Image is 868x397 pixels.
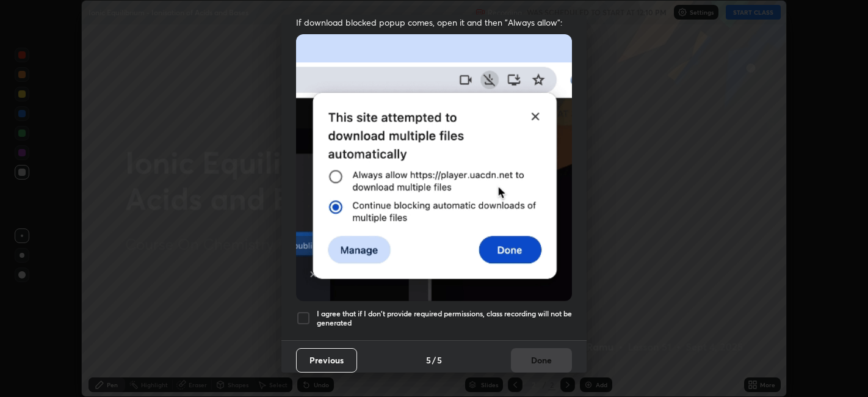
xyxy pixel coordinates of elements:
[296,16,572,28] span: If download blocked popup comes, open it and then "Always allow":
[296,34,572,301] img: downloads-permission-blocked.gif
[437,354,442,366] h4: 5
[432,354,436,366] h4: /
[296,348,357,373] button: Previous
[426,354,431,366] h4: 5
[317,309,572,328] h5: I agree that if I don't provide required permissions, class recording will not be generated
